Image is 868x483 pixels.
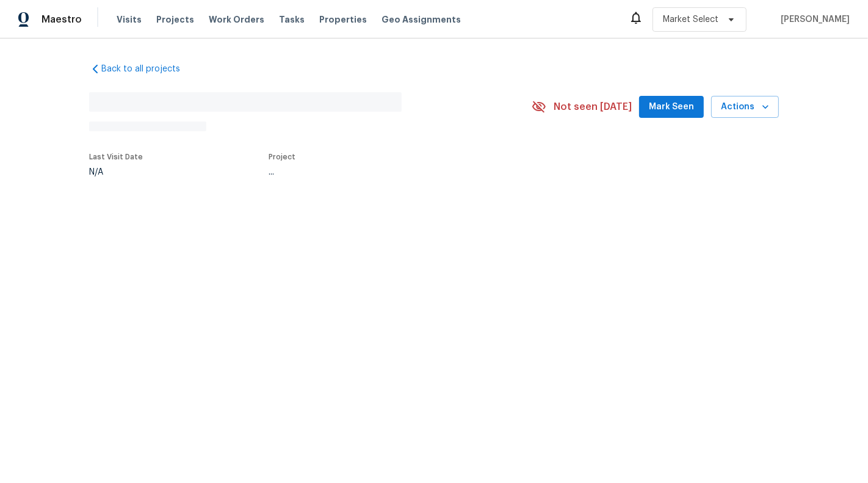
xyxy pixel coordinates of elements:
[554,101,632,113] span: Not seen [DATE]
[711,96,779,118] button: Actions
[269,153,295,161] span: Project
[269,168,503,176] div: ...
[649,100,694,115] span: Mark Seen
[117,13,142,26] span: Visits
[776,13,850,26] span: [PERSON_NAME]
[721,100,769,115] span: Actions
[42,13,82,26] span: Maestro
[279,15,305,24] span: Tasks
[639,96,704,118] button: Mark Seen
[156,13,194,26] span: Projects
[319,13,367,26] span: Properties
[89,168,143,176] div: N/A
[89,63,206,75] a: Back to all projects
[663,13,718,26] span: Market Select
[209,13,264,26] span: Work Orders
[382,13,461,26] span: Geo Assignments
[89,153,143,161] span: Last Visit Date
